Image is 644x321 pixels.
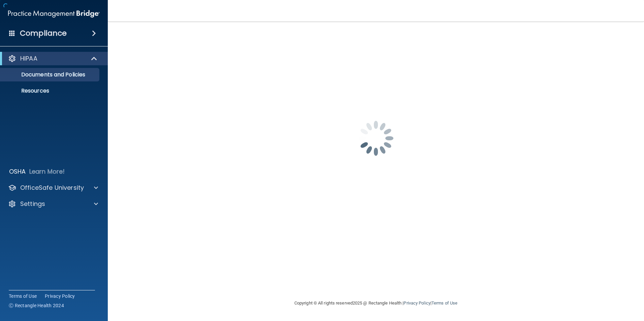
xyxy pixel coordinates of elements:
[253,292,499,314] div: Copyright © All rights reserved 2025 @ Rectangle Health | |
[9,302,64,309] span: Ⓒ Rectangle Health 2024
[431,300,457,306] a: Terms of Use
[4,87,96,94] p: Resources
[9,168,26,176] p: OSHA
[8,184,98,192] a: OfficeSafe University
[20,29,67,38] h4: Compliance
[20,55,37,63] p: HIPAA
[8,55,98,63] a: HIPAA
[9,293,37,299] a: Terms of Use
[20,200,45,208] p: Settings
[4,71,96,78] p: Documents and Policies
[342,105,410,172] img: spinner.e123f6fc.gif
[8,200,98,208] a: Settings
[404,300,430,306] a: Privacy Policy
[527,273,636,300] iframe: Drift Widget Chat Controller
[20,184,84,192] p: OfficeSafe University
[29,168,65,176] p: Learn More!
[45,293,75,299] a: Privacy Policy
[8,7,100,21] img: PMB logo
